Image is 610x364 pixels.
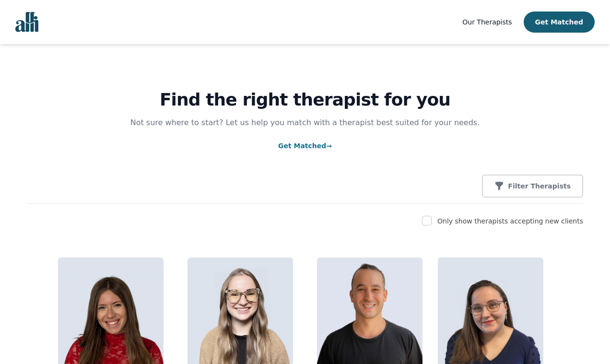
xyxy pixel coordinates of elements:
[121,117,489,129] p: Not sure where to start? Let us help you match with a therapist best suited for your needs.
[27,90,583,109] h1: Find the right therapist for you
[462,18,512,26] span: Our Therapists
[437,217,583,225] label: Only show therapists accepting new clients
[524,12,595,33] button: Get Matched
[508,181,571,191] p: Filter Therapists
[15,12,38,32] img: alli logo
[482,175,583,198] button: Filter Therapists
[462,16,512,28] a: Our Therapists
[278,142,332,150] a: Get Matched
[326,142,332,150] span: →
